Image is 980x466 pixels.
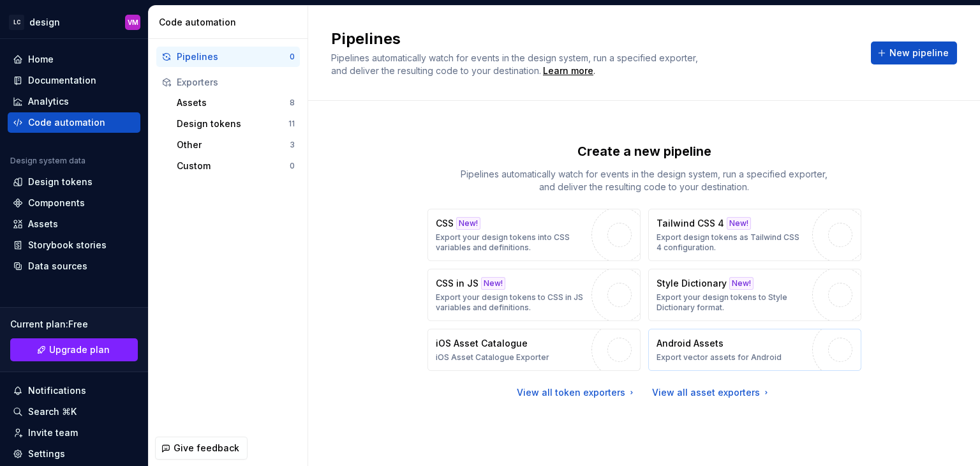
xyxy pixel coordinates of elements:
button: Tailwind CSS 4New!Export design tokens as Tailwind CSS 4 configuration. [648,209,861,261]
div: Current plan : Free [10,318,138,331]
div: Assets [177,96,290,109]
div: Settings [28,447,65,460]
div: Exporters [177,76,295,89]
div: Search ⌘K [28,405,77,418]
button: LCdesignVM [3,8,145,36]
button: Android AssetsExport vector assets for Android [648,329,861,371]
a: Components [8,193,140,213]
a: Code automation [8,112,140,133]
a: Storybook stories [8,235,140,255]
button: CSS in JSNew!Export your design tokens to CSS in JS variables and definitions. [427,269,641,321]
p: Export your design tokens to CSS in JS variables and definitions. [436,292,585,313]
p: Tailwind CSS 4 [657,217,724,230]
p: CSS in JS [436,277,479,290]
a: Home [8,49,140,70]
a: View all asset exporters [652,386,771,399]
button: Other3 [172,135,300,155]
a: Design tokens [8,172,140,192]
div: Design system data [10,156,85,166]
button: Pipelines0 [156,47,300,67]
p: Export your design tokens into CSS variables and definitions. [436,232,585,253]
a: Upgrade plan [10,338,138,361]
p: iOS Asset Catalogue [436,337,528,350]
div: Home [28,53,54,66]
button: Give feedback [155,437,248,460]
div: design [29,16,60,29]
div: Documentation [28,74,96,87]
div: Code automation [159,16,302,29]
div: Data sources [28,260,87,273]
button: Notifications [8,380,140,401]
div: 0 [290,52,295,62]
div: Analytics [28,95,69,108]
div: Storybook stories [28,239,107,252]
div: 8 [290,98,295,108]
a: Analytics [8,91,140,112]
span: . [541,66,595,76]
p: iOS Asset Catalogue Exporter [436,352,549,363]
span: Upgrade plan [49,343,110,356]
div: New! [727,217,751,230]
p: Style Dictionary [657,277,727,290]
p: Android Assets [657,337,724,350]
div: Pipelines [177,50,290,63]
button: Design tokens11 [172,114,300,134]
div: Custom [177,160,290,172]
div: New! [729,277,754,290]
div: LC [9,15,24,30]
div: Other [177,139,290,151]
button: Style DictionaryNew!Export your design tokens to Style Dictionary format. [648,269,861,321]
a: Data sources [8,256,140,276]
button: Search ⌘K [8,402,140,422]
a: Settings [8,444,140,464]
p: Export your design tokens to Style Dictionary format. [657,292,806,313]
div: Components [28,197,85,209]
button: New pipeline [871,41,957,64]
button: CSSNew!Export your design tokens into CSS variables and definitions. [427,209,641,261]
button: Assets8 [172,93,300,113]
div: Code automation [28,116,105,129]
h2: Pipelines [331,29,856,49]
div: Invite team [28,426,78,439]
div: New! [481,277,505,290]
span: New pipeline [889,47,949,59]
a: Invite team [8,423,140,443]
span: Pipelines automatically watch for events in the design system, run a specified exporter, and deli... [331,52,701,76]
div: VM [128,17,138,27]
p: CSS [436,217,454,230]
div: Design tokens [177,117,288,130]
p: Export design tokens as Tailwind CSS 4 configuration. [657,232,806,253]
button: Custom0 [172,156,300,176]
div: Notifications [28,384,86,397]
p: Pipelines automatically watch for events in the design system, run a specified exporter, and deli... [453,168,836,193]
p: Create a new pipeline [577,142,711,160]
span: Give feedback [174,442,239,455]
a: Assets [8,214,140,234]
button: iOS Asset CatalogueiOS Asset Catalogue Exporter [427,329,641,371]
a: View all token exporters [517,386,637,399]
div: 0 [290,161,295,171]
div: 11 [288,119,295,129]
div: 3 [290,140,295,150]
a: Documentation [8,70,140,91]
div: Design tokens [28,176,93,188]
div: New! [456,217,480,230]
a: Learn more [543,64,593,77]
div: Assets [28,218,58,230]
p: Export vector assets for Android [657,352,782,363]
